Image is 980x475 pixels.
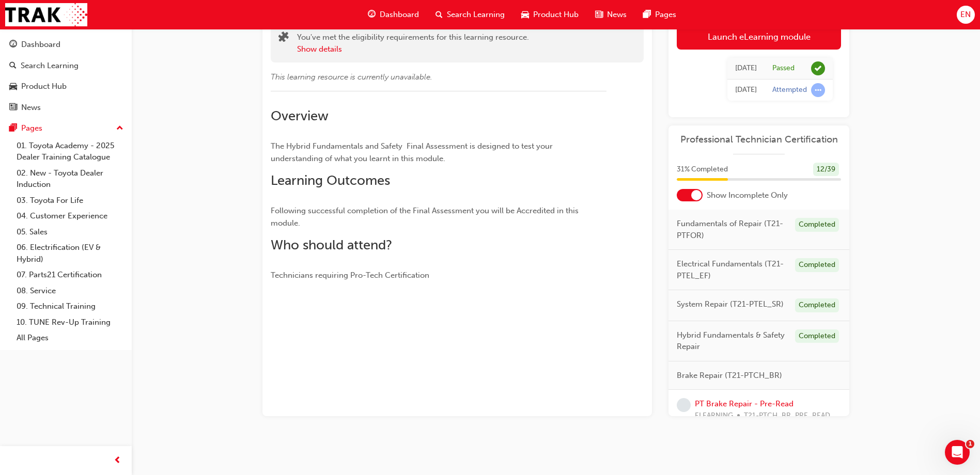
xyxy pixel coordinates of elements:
[795,258,839,272] div: Completed
[677,370,782,382] span: Brake Repair (T21-PTCH_BR)
[271,237,392,253] span: Who should attend?
[9,82,17,91] span: car-icon
[9,61,17,71] span: search-icon
[795,298,839,312] div: Completed
[811,61,825,75] span: learningRecordVerb_PASS-icon
[707,189,788,201] span: Show Incomplete Only
[4,119,128,138] button: Pages
[677,134,841,146] a: Professional Technician Certification
[595,8,603,21] span: news-icon
[271,172,390,188] span: Learning Outcomes
[12,330,128,346] a: All Pages
[795,218,839,232] div: Completed
[12,267,128,283] a: 07. Parts21 Certification
[21,81,67,92] div: Product Hub
[12,208,128,224] a: 04. Customer Experience
[521,8,529,21] span: car-icon
[271,271,429,280] span: Technicians requiring Pro-Tech Certification
[735,84,757,96] div: Tue Aug 19 2025 16:09:05 GMT+1000 (Australian Eastern Standard Time)
[513,4,587,25] a: car-iconProduct Hub
[744,410,830,422] span: T21-PTCH_BR_PRE_READ
[297,31,529,55] div: You've met the eligibility requirements for this learning resource.
[772,64,795,73] div: Passed
[677,298,784,310] span: System Repair (T21-PTEL_SR)
[5,3,87,26] img: Trak
[4,77,128,96] a: Product Hub
[278,33,289,44] span: puzzle-icon
[4,98,128,117] a: News
[380,9,419,21] span: Dashboard
[677,398,691,412] span: learningRecordVerb_NONE-icon
[4,35,128,54] a: Dashboard
[643,8,651,21] span: pages-icon
[813,163,839,177] div: 12 / 39
[12,298,128,314] a: 09. Technical Training
[9,103,17,113] span: news-icon
[21,122,42,134] div: Pages
[447,9,505,21] span: Search Learning
[966,440,974,448] span: 1
[271,108,329,124] span: Overview
[677,164,728,176] span: 31 % Completed
[945,440,970,465] iframe: Intercom live chat
[12,165,128,193] a: 02. New - Toyota Dealer Induction
[9,40,17,50] span: guage-icon
[960,9,971,21] span: EN
[587,4,635,25] a: news-iconNews
[533,9,579,21] span: Product Hub
[271,141,555,163] span: The Hybrid Fundamentals and Safety Final Assessment is designed to test your understanding of wha...
[427,4,513,25] a: search-iconSearch Learning
[772,85,807,95] div: Attempted
[12,283,128,299] a: 08. Service
[677,258,787,281] span: Electrical Fundamentals (T21-PTEL_EF)
[21,39,60,51] div: Dashboard
[677,24,841,50] a: Launch eLearning module
[114,454,121,467] span: prev-icon
[607,9,627,21] span: News
[368,8,376,21] span: guage-icon
[695,399,794,408] a: PT Brake Repair - Pre-Read
[655,9,676,21] span: Pages
[4,33,128,119] button: DashboardSearch LearningProduct HubNews
[116,122,123,135] span: up-icon
[12,224,128,240] a: 05. Sales
[271,72,432,82] span: This learning resource is currently unavailable.
[695,410,733,422] span: ELEARNING
[735,62,757,74] div: Wed Aug 20 2025 16:35:52 GMT+1000 (Australian Eastern Standard Time)
[677,329,787,353] span: Hybrid Fundamentals & Safety Repair
[4,56,128,75] a: Search Learning
[12,314,128,330] a: 10. TUNE Rev-Up Training
[9,124,17,133] span: pages-icon
[271,206,581,228] span: Following successful completion of the Final Assessment you will be Accredited in this module.
[795,329,839,343] div: Completed
[811,83,825,97] span: learningRecordVerb_ATTEMPT-icon
[12,138,128,165] a: 01. Toyota Academy - 2025 Dealer Training Catalogue
[957,6,975,24] button: EN
[12,193,128,209] a: 03. Toyota For Life
[360,4,427,25] a: guage-iconDashboard
[435,8,443,21] span: search-icon
[21,102,41,114] div: News
[297,43,342,55] button: Show details
[635,4,685,25] a: pages-iconPages
[21,60,79,72] div: Search Learning
[677,218,787,241] span: Fundamentals of Repair (T21-PTFOR)
[12,240,128,267] a: 06. Electrification (EV & Hybrid)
